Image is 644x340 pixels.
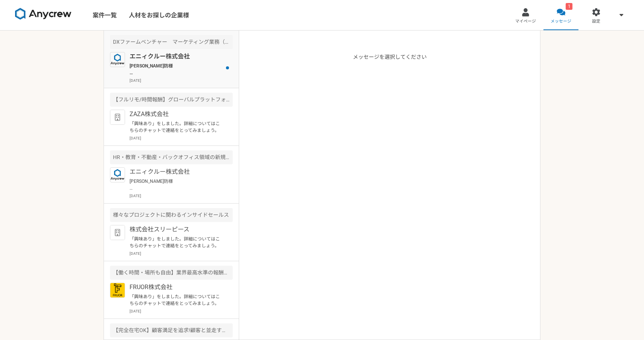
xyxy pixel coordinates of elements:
[130,167,223,176] p: エニィクルー株式会社
[130,293,223,307] p: 「興味あり」をしました。詳細についてはこちらのチャットで連絡をとってみましょう。
[515,18,536,25] span: マイページ
[110,93,233,107] div: 【フルリモ/時間報酬】グローバルプラットフォームのカスタマーサクセス急募！
[110,167,125,182] img: logo_text_blue_01.png
[110,35,233,49] div: DXファームベンチャー マーケティング業務（クリエイティブと施策実施サポート）
[130,63,223,76] p: [PERSON_NAME]防様 案件のご確認ありがとうございます。 1点確認となりますが、毎週[DATE]10時～12時半の出社のご対応は可能でしょうか？
[110,266,233,280] div: 【働く時間・場所も自由】業界最高水準の報酬率を誇るキャリアアドバイザーを募集！
[130,283,223,292] p: FRUOR株式会社
[110,225,125,240] img: default_org_logo-42cde973f59100197ec2c8e796e4974ac8490bb5b08a0eb061ff975e4574aa76.png
[130,135,233,141] p: [DATE]
[130,225,223,234] p: 株式会社スリーピース
[110,283,125,298] img: FRUOR%E3%83%AD%E3%82%B3%E3%82%99.png
[110,110,125,125] img: default_org_logo-42cde973f59100197ec2c8e796e4974ac8490bb5b08a0eb061ff975e4574aa76.png
[110,323,233,337] div: 【完全在宅OK】顧客満足を追求!顧客と並走するCS募集!
[130,120,223,134] p: 「興味あり」をしました。詳細についてはこちらのチャットで連絡をとってみましょう。
[130,178,223,191] p: [PERSON_NAME]防様 Anycrewの[PERSON_NAME]と申します。 案件にご興味をお持ちいただきありがとうございます。 ご応募にあたり、下記の質問へご回答をお願いいたします。...
[110,208,233,222] div: 様々なプロジェクトに関わるインサイドセールス
[130,78,233,83] p: [DATE]
[110,52,125,67] img: logo_text_blue_01.png
[130,251,233,256] p: [DATE]
[110,150,233,164] div: HR・教育・不動産・バックオフィス領域の新規事業 0→1で事業を立ち上げたい方
[353,53,427,340] p: メッセージを選択してください
[566,3,572,10] div: 1
[130,193,233,199] p: [DATE]
[592,18,600,25] span: 設定
[130,110,223,119] p: ZAZA株式会社
[130,52,223,61] p: エニィクルー株式会社
[15,8,72,20] img: 8DqYSo04kwAAAAASUVORK5CYII=
[130,308,233,314] p: [DATE]
[551,18,571,25] span: メッセージ
[130,236,223,249] p: 「興味あり」をしました。詳細についてはこちらのチャットで連絡をとってみましょう。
